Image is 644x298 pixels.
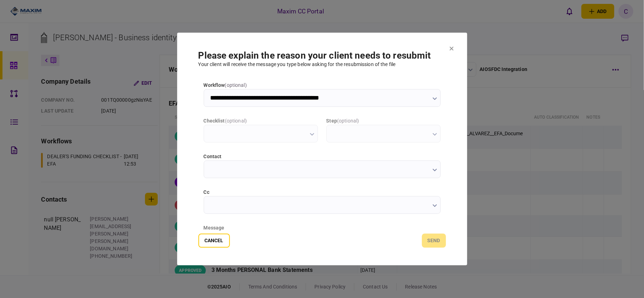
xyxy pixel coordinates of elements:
div: Your client will receive the message you type below asking for the resubmission of the file [198,61,446,68]
input: workflow [204,89,441,107]
input: step [326,125,441,143]
span: ( optional ) [337,118,359,124]
button: Cancel [198,234,230,248]
input: contact [204,161,441,178]
span: ( optional ) [225,83,247,88]
label: checklist [204,118,318,125]
input: checklist [204,125,318,143]
input: cc [204,196,441,214]
span: ( optional ) [225,118,247,124]
label: step [326,118,441,125]
div: message [204,225,441,232]
label: contact [204,153,441,161]
label: workflow [204,82,441,89]
h1: Please explain the reason your client needs to resubmit [198,50,446,61]
label: cc [204,189,441,196]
